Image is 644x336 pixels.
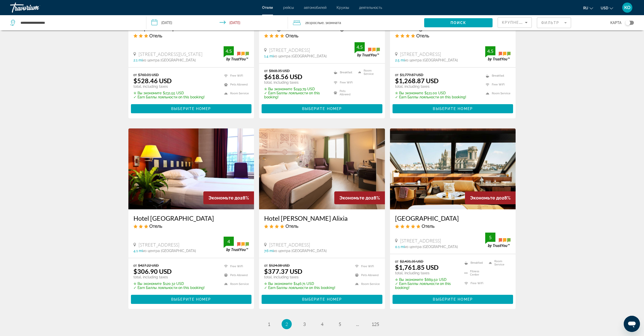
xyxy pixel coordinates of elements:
button: Выберите номер [262,104,382,113]
li: Breakfast [462,259,486,267]
li: Room Service [222,90,249,97]
span: Отель [285,223,298,229]
span: Выберите номер [171,297,211,301]
span: 2 [305,19,324,26]
span: [STREET_ADDRESS][US_STATE] [139,51,202,57]
a: автомобилей [304,6,326,10]
div: 4 [224,238,234,244]
li: Room Service [222,281,249,287]
div: 4 star Hotel [395,33,511,38]
span: из центра [GEOGRAPHIC_DATA] [405,245,458,249]
a: Выберите номер [393,105,513,111]
div: 5 [485,234,495,240]
span: Выберите номер [171,107,211,111]
button: Выберите номер [393,104,513,113]
div: 4 star Hotel [264,223,380,229]
p: ✓ Earn Баллы лояльности on this booking! [133,286,205,290]
button: Выберите номер [131,104,252,113]
span: ✮ Вы экономите [133,282,162,286]
p: ✓ Earn Баллы лояльности on this booking! [264,91,327,99]
span: ... [356,321,359,327]
span: ✮ Вы экономите [264,87,292,91]
span: ✮ Вы экономите [264,282,292,286]
div: 4.5 [355,44,365,50]
button: Выберите номер [262,295,382,304]
span: Поиск [451,21,466,25]
li: Breakfast [483,73,511,79]
ins: $306.90 USD [133,267,172,275]
div: 4 star Hotel [264,33,380,38]
div: 4.5 [224,48,234,54]
span: [STREET_ADDRESS] [400,238,441,243]
span: 125 [372,321,379,327]
img: trustyou-badge.svg [485,46,511,61]
span: 7.6 mi [264,249,274,253]
span: KO [624,5,631,10]
li: Free WiFi [353,263,380,270]
span: от [133,73,137,77]
div: 3 star Hotel [133,223,249,229]
span: Отель [149,33,162,38]
ins: $528.46 USD [133,77,172,84]
div: 4.5 [485,48,495,54]
li: Room Service [353,281,380,287]
p: total, including taxes [133,84,205,88]
a: Выберите номер [262,296,382,301]
img: Hotel image [128,128,254,209]
del: $1,779.87 USD [400,73,423,77]
li: Free WiFi [222,263,249,270]
span: из центра [GEOGRAPHIC_DATA] [143,58,196,62]
img: trustyou-badge.svg [224,46,249,61]
span: Взрослые [307,21,324,25]
span: от [264,263,268,267]
div: 28% [465,191,516,204]
span: карта [610,19,621,26]
p: $120.32 USD [133,282,205,286]
li: Room Service [483,90,511,97]
nav: Pagination [128,319,516,329]
span: 5 [339,321,341,327]
span: [STREET_ADDRESS] [269,242,310,248]
a: Отели [262,6,273,10]
p: $249.79 USD [264,87,327,91]
p: $669.50 USD [395,278,458,282]
span: [STREET_ADDRESS] [269,47,310,53]
ins: $1,268.87 USD [395,77,439,84]
span: из центра [GEOGRAPHIC_DATA] [274,249,327,253]
img: Hotel image [259,128,385,209]
span: 4.1 mi [133,249,143,253]
li: Room Service [356,69,380,76]
ins: $377.37 USD [264,267,302,275]
button: User Menu [621,2,634,13]
del: $868.35 USD [269,69,290,73]
span: из центра [GEOGRAPHIC_DATA] [405,58,458,62]
button: Check-in date: Nov 27, 2025 Check-out date: Nov 30, 2025 [146,15,288,30]
a: Hotel [GEOGRAPHIC_DATA] [133,214,249,222]
button: Change language [583,4,593,12]
span: Отель [422,223,435,229]
div: 5 star Hotel [395,223,511,229]
button: Поиск [424,18,492,27]
span: 1.4 mi [264,54,274,58]
span: от [264,69,268,73]
li: Pets Allowed [222,272,249,278]
li: Free WiFi [222,73,249,79]
button: Toggle map [621,20,634,25]
p: $231.55 USD [133,91,205,95]
del: $524.08 USD [269,263,290,267]
del: $2,431.35 USD [400,259,423,263]
span: Экономьте до [208,195,240,200]
p: total, including taxes [133,275,205,279]
a: [GEOGRAPHIC_DATA] [395,214,511,222]
ins: $1,761.85 USD [395,263,439,271]
li: Free WiFi [462,279,486,287]
p: total, including taxes [264,275,335,279]
a: деятельность [359,6,382,10]
li: Pets Allowed [353,272,380,278]
del: $427.22 USD [138,263,159,267]
a: Hotel [PERSON_NAME] Alixia [264,214,380,222]
p: total, including taxes [264,80,327,84]
span: Выберите номер [433,297,473,301]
